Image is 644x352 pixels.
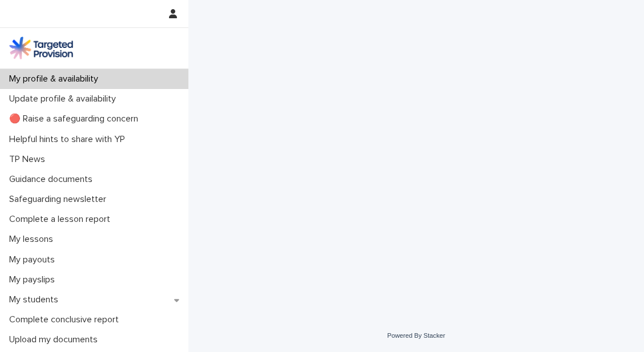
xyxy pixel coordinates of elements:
[5,194,115,205] p: Safeguarding newsletter
[5,234,62,245] p: My lessons
[5,314,128,325] p: Complete conclusive report
[5,274,64,285] p: My payslips
[5,74,107,84] p: My profile & availability
[5,134,134,145] p: Helpful hints to share with YP
[5,114,147,124] p: 🔴 Raise a safeguarding concern
[5,174,102,185] p: Guidance documents
[5,154,54,165] p: TP News
[5,294,67,305] p: My students
[5,94,125,104] p: Update profile & availability
[5,334,107,345] p: Upload my documents
[9,37,73,59] img: M5nRWzHhSzIhMunXDL62
[387,332,445,339] a: Powered By Stacker
[5,254,64,265] p: My payouts
[5,214,119,225] p: Complete a lesson report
